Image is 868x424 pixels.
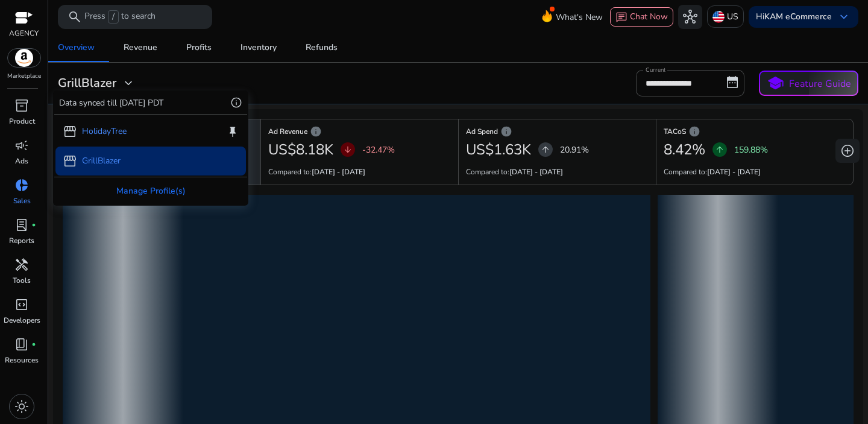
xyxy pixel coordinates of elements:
p: HolidayTree [82,125,127,138]
p: Data synced till [DATE] PDT [59,97,163,109]
span: keep [227,125,239,138]
p: GrillBlazer [82,154,121,167]
span: storefront [63,154,77,168]
div: Manage Profile(s) [54,177,247,204]
span: storefront [63,124,77,139]
span: info [230,97,242,109]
